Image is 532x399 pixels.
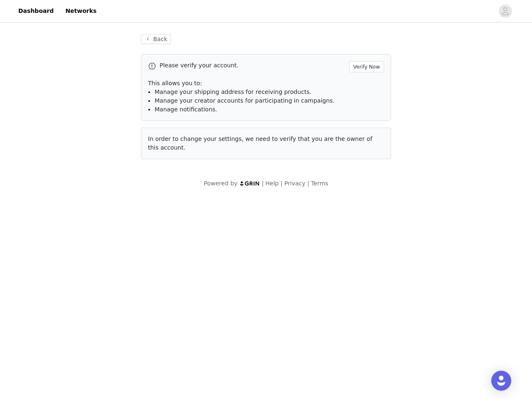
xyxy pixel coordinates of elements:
a: Help [266,180,279,187]
p: This allows you to: [148,79,384,88]
span: | [262,180,264,187]
img: logo [239,181,260,186]
span: Manage notifications. [155,106,217,113]
button: Back [141,34,171,44]
div: Open Intercom Messenger [491,371,511,391]
span: | [281,180,283,187]
a: Privacy [284,180,305,187]
span: Powered by [204,180,237,187]
a: Networks [60,2,101,20]
p: Please verify your account. [160,61,346,70]
button: Verify Now [349,61,384,72]
span: Manage your creator accounts for participating in campaigns. [155,97,335,104]
span: In order to change your settings, we need to verify that you are the owner of this account. [148,135,372,151]
a: Terms [311,180,328,187]
span: Manage your shipping address for receiving products. [155,89,311,95]
a: Dashboard [13,2,59,20]
span: | [307,180,309,187]
div: avatar [501,5,509,18]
